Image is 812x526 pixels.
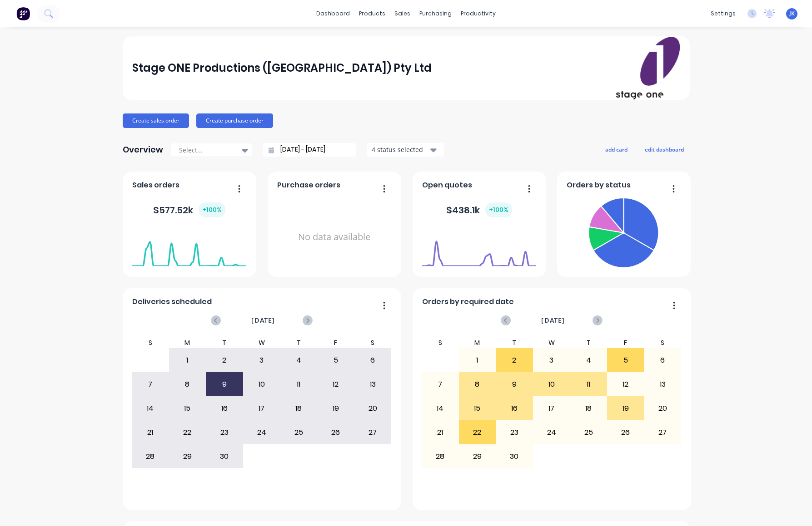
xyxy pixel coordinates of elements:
button: add card [599,143,633,155]
div: 7 [422,373,458,396]
img: Stage ONE Productions (VIC) Pty Ltd [616,37,680,99]
div: 5 [318,349,354,372]
div: + 100 % [485,202,512,217]
div: 29 [459,445,496,468]
div: 13 [644,373,681,396]
div: products [354,7,390,20]
div: 11 [570,373,607,396]
div: 2 [206,349,243,372]
span: Open quotes [422,180,472,191]
div: 18 [280,397,317,420]
div: 21 [422,421,458,444]
div: M [459,337,496,348]
div: 8 [459,373,496,396]
div: 17 [533,397,570,420]
div: S [644,337,681,348]
div: Overview [123,141,163,159]
div: 27 [644,421,681,444]
span: Purchase orders [277,180,340,191]
span: [DATE] [541,315,565,325]
div: 5 [608,349,644,372]
div: 7 [132,373,169,396]
div: $ 438.1k [446,202,512,217]
div: 16 [496,397,533,420]
div: 21 [132,421,169,444]
div: 1 [169,349,206,372]
div: 19 [318,397,354,420]
div: 10 [244,373,280,396]
div: S [132,337,169,348]
div: 4 status selected [372,145,429,154]
div: 27 [354,421,391,444]
div: 2 [496,349,533,372]
div: T [280,337,317,348]
div: 25 [280,421,317,444]
button: Create purchase order [196,113,273,128]
div: 14 [132,397,169,420]
div: 3 [244,349,280,372]
div: 30 [206,445,243,468]
div: 6 [354,349,391,372]
div: W [533,337,570,348]
div: 13 [354,373,391,396]
div: T [206,337,243,348]
div: 29 [169,445,206,468]
div: 15 [169,397,206,420]
div: 11 [280,373,317,396]
div: 12 [608,373,644,396]
div: T [570,337,607,348]
div: M [169,337,206,348]
div: 18 [570,397,607,420]
div: 28 [422,445,458,468]
div: 9 [496,373,533,396]
div: settings [706,7,740,20]
div: 22 [169,421,206,444]
div: 4 [280,349,317,372]
div: 8 [169,373,206,396]
div: S [422,337,459,348]
div: sales [390,7,415,20]
div: S [354,337,391,348]
div: 16 [206,397,243,420]
div: W [243,337,280,348]
div: 6 [644,349,681,372]
div: 17 [244,397,280,420]
div: 10 [533,373,570,396]
span: JK [789,10,795,18]
span: Deliveries scheduled [132,296,212,307]
div: F [317,337,354,348]
button: Create sales order [123,113,189,128]
div: 20 [644,397,681,420]
div: productivity [456,7,500,20]
div: 9 [206,373,243,396]
div: 24 [244,421,280,444]
div: 14 [422,397,458,420]
div: 4 [570,349,607,372]
img: Factory [16,7,30,20]
div: 23 [496,421,533,444]
div: 30 [496,445,533,468]
div: + 100 % [199,202,225,217]
div: No data available [277,194,391,280]
div: T [496,337,533,348]
span: [DATE] [251,315,275,325]
div: Stage ONE Productions ([GEOGRAPHIC_DATA]) Pty Ltd [132,59,432,77]
div: $ 577.52k [153,202,225,217]
span: Orders by status [567,180,631,191]
div: 12 [318,373,354,396]
div: F [607,337,644,348]
div: 1 [459,349,496,372]
span: Sales orders [132,180,179,191]
div: 20 [354,397,391,420]
button: 4 status selected [367,143,444,157]
div: 25 [570,421,607,444]
div: 23 [206,421,243,444]
div: purchasing [415,7,456,20]
div: 15 [459,397,496,420]
div: 26 [608,421,644,444]
button: edit dashboard [639,143,690,155]
div: 19 [608,397,644,420]
div: 22 [459,421,496,444]
a: dashboard [312,7,354,20]
div: 3 [533,349,570,372]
